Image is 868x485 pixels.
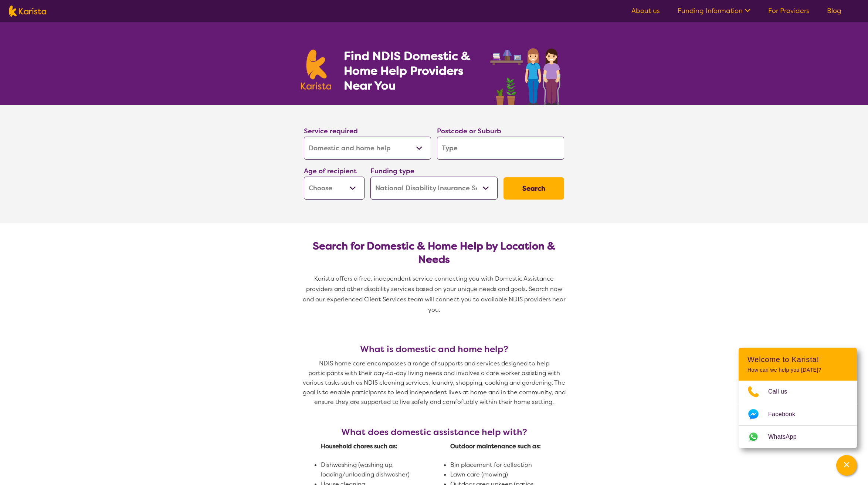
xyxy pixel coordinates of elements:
[310,240,558,266] h2: Search for Domestic & Home Help by Location & Needs
[747,367,848,373] p: How can we help you [DATE]?
[739,381,857,448] ul: Choose channel
[739,348,857,448] div: Channel Menu
[321,460,418,479] li: Dishwashing (washing up, loading/unloading dishwasher)
[768,386,796,397] span: Call us
[747,355,848,364] h2: Welcome to Karista!
[678,6,750,15] a: Funding Information
[304,167,357,175] label: Age of recipient
[9,6,46,17] img: Karista logo
[503,177,564,200] button: Search
[304,127,358,136] label: Service required
[768,431,806,442] span: WhatsApp
[301,50,331,90] img: Karista logo
[437,137,564,160] input: Type
[450,442,541,450] strong: Outdoor maintenance such as:
[450,461,532,469] span: Bin placement for collection
[344,48,481,93] h1: Find NDIS Domestic & Home Help Providers Near You
[768,409,804,420] span: Facebook
[301,427,567,437] h3: What does domestic assistance help with?
[739,426,857,448] a: Web link opens in a new tab.
[321,442,397,450] strong: Household chores such as:
[827,6,841,15] a: Blog
[301,359,567,407] p: NDIS home care encompasses a range of supports and services designed to help participants with th...
[488,40,567,105] img: domestic-help
[836,455,857,476] button: Channel Menu
[301,344,567,354] h3: What is domestic and home help?
[450,471,508,478] span: Lawn care (mowing)
[631,6,660,15] a: About us
[303,275,567,314] span: Karista offers a free, independent service connecting you with Domestic Assistance providers and ...
[370,167,414,175] label: Funding type
[768,6,809,15] a: For Providers
[437,127,501,136] label: Postcode or Suburb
